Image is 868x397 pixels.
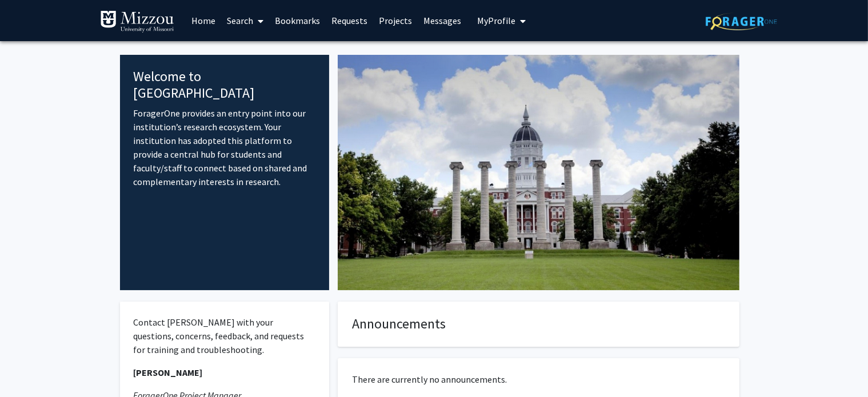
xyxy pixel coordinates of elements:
[221,1,269,41] a: Search
[134,315,316,356] p: Contact [PERSON_NAME] with your questions, concerns, feedback, and requests for training and trou...
[706,13,777,30] img: ForagerOne Logo
[269,1,326,41] a: Bookmarks
[338,55,739,290] img: Cover Image
[186,1,221,41] a: Home
[326,1,373,41] a: Requests
[100,10,174,33] img: University of Missouri Logo
[352,372,725,386] p: There are currently no announcements.
[134,367,203,378] strong: [PERSON_NAME]
[134,69,316,102] h4: Welcome to [GEOGRAPHIC_DATA]
[9,346,49,388] iframe: Chat
[477,15,515,26] span: My Profile
[134,106,316,189] p: ForagerOne provides an entry point into our institution’s research ecosystem. Your institution ha...
[418,1,467,41] a: Messages
[373,1,418,41] a: Projects
[352,316,725,332] h4: Announcements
